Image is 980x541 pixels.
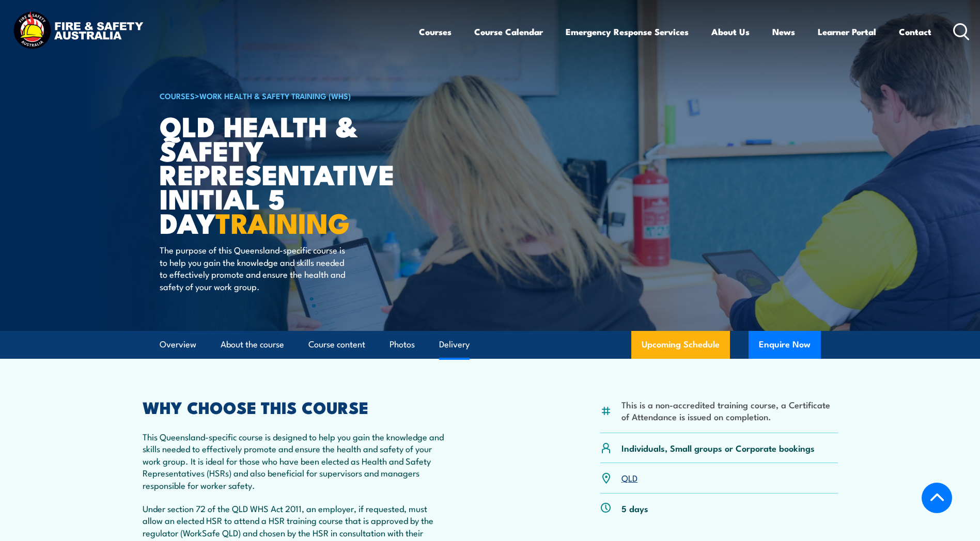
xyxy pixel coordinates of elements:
p: Individuals, Small groups or Corporate bookings [621,442,815,454]
a: Course content [308,331,365,358]
strong: TRAINING [215,200,350,243]
a: Courses [419,18,452,45]
a: Course Calendar [474,18,543,45]
p: This Queensland-specific course is designed to help you gain the knowledge and skills needed to e... [143,431,444,491]
a: Overview [160,331,196,358]
a: About the course [221,331,284,358]
a: Work Health & Safety Training (WHS) [199,90,351,101]
a: News [772,18,795,45]
a: Emergency Response Services [566,18,689,45]
a: COURSES [160,90,195,101]
a: Photos [390,331,415,358]
a: About Us [711,18,750,45]
li: This is a non-accredited training course, a Certificate of Attendance is issued on completion. [621,399,838,423]
h6: > [160,89,415,102]
a: QLD [621,471,637,484]
a: Upcoming Schedule [631,331,730,359]
p: The purpose of this Queensland-specific course is to help you gain the knowledge and skills neede... [160,244,348,292]
a: Learner Portal [818,18,876,45]
button: Enquire Now [749,331,821,359]
a: Delivery [439,331,470,358]
a: Contact [899,18,931,45]
p: 5 days [621,502,648,514]
h1: QLD Health & Safety Representative Initial 5 Day [160,114,415,234]
h2: WHY CHOOSE THIS COURSE [143,400,444,414]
